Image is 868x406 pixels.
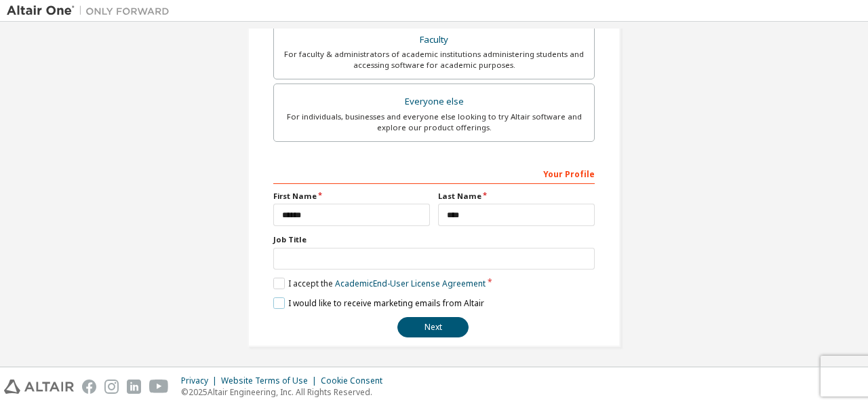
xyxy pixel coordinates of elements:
div: Your Profile [273,162,595,184]
a: Academic End-User License Agreement [335,278,486,289]
div: For faculty & administrators of academic institutions administering students and accessing softwa... [282,49,586,71]
label: I accept the [273,278,486,289]
img: Altair One [7,4,176,18]
div: Website Terms of Use [221,375,321,386]
p: © 2025 Altair Engineering, Inc. All Rights Reserved. [181,386,391,398]
button: Next [397,317,469,337]
img: altair_logo.svg [4,380,74,394]
label: Job Title [273,234,595,245]
div: Privacy [181,375,221,386]
img: instagram.svg [104,380,119,394]
div: Everyone else [282,92,586,111]
label: First Name [273,191,430,202]
img: youtube.svg [149,380,169,394]
img: facebook.svg [82,380,96,394]
label: I would like to receive marketing emails from Altair [273,297,484,309]
img: linkedin.svg [127,380,141,394]
div: Cookie Consent [321,375,391,386]
div: Faculty [282,31,586,50]
label: Last Name [438,191,595,202]
div: For individuals, businesses and everyone else looking to try Altair software and explore our prod... [282,111,586,133]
